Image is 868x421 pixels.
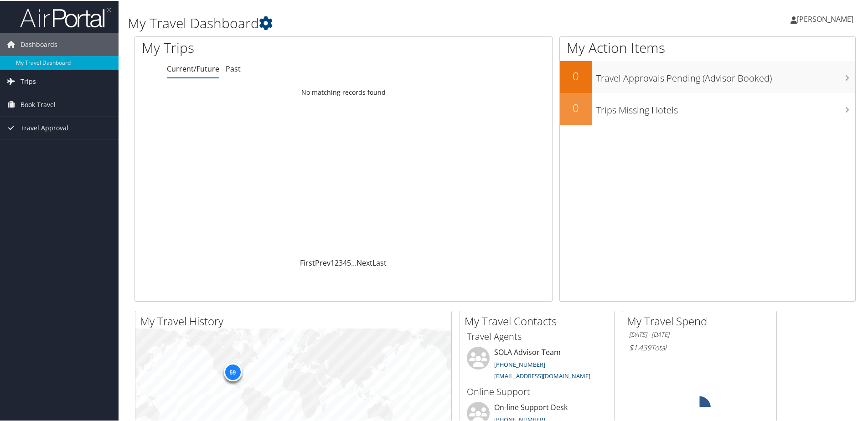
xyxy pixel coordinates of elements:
h2: My Travel Spend [627,313,776,328]
span: Trips [21,69,36,92]
span: Book Travel [21,92,56,115]
a: Next [356,257,372,267]
a: 1 [331,257,335,267]
h1: My Trips [142,37,372,56]
a: [PERSON_NAME] [790,5,863,32]
h3: Trips Missing Hotels [596,98,855,116]
h2: My Travel Contacts [465,313,614,328]
a: 5 [347,257,351,267]
a: Past [226,63,241,73]
a: [PHONE_NUMBER] [494,359,545,368]
li: SOLA Advisor Team [462,346,612,383]
h2: 0 [560,67,592,83]
td: No matching records found [135,83,552,100]
h1: My Action Items [560,37,855,56]
a: 4 [343,257,347,267]
a: [EMAIL_ADDRESS][DOMAIN_NAME] [494,371,590,379]
span: $1,439 [629,342,651,352]
a: Prev [315,257,331,267]
a: 0Travel Approvals Pending (Advisor Booked) [560,60,855,92]
a: First [300,257,315,267]
a: 3 [339,257,343,267]
a: Last [372,257,387,267]
h3: Travel Agents [467,329,607,342]
h1: My Travel Dashboard [128,13,618,32]
span: Travel Approval [21,116,68,139]
img: airportal-logo.png [20,6,111,27]
span: Dashboards [21,32,57,55]
div: 59 [223,362,242,380]
span: [PERSON_NAME] [797,13,853,23]
a: 0Trips Missing Hotels [560,92,855,124]
span: … [351,257,356,267]
h2: My Travel History [140,313,451,328]
h3: Online Support [467,385,607,397]
h2: 0 [560,99,592,115]
a: 2 [335,257,339,267]
h6: [DATE] - [DATE] [629,329,770,338]
h3: Travel Approvals Pending (Advisor Booked) [596,67,855,84]
h6: Total [629,342,770,352]
a: Current/Future [167,63,219,73]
